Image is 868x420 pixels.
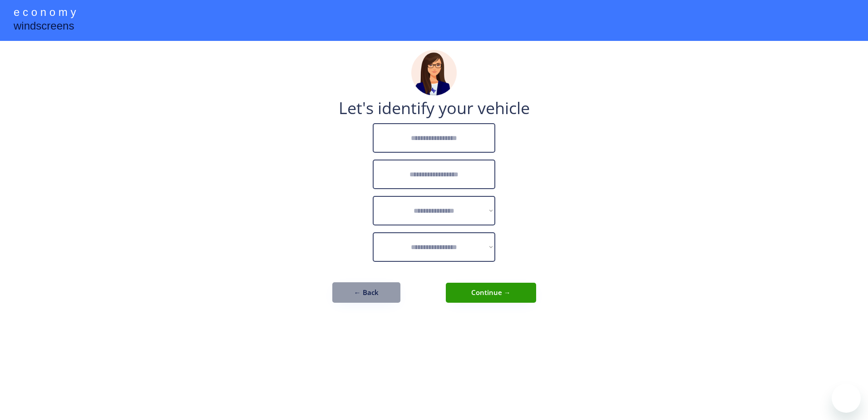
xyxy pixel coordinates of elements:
div: windscreens [14,18,74,36]
div: Let's identify your vehicle [339,100,530,116]
div: e c o n o m y [14,5,76,22]
button: Continue → [446,283,536,303]
img: madeline.png [411,50,457,95]
iframe: Button to launch messaging window [832,384,861,413]
button: ← Back [332,282,400,303]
